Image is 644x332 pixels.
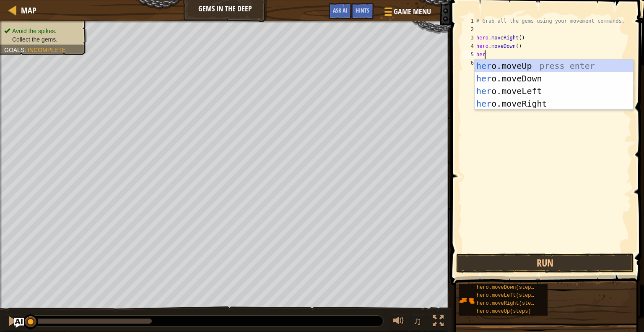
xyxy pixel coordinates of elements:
button: Ask AI [14,318,24,328]
span: hero.moveLeft(steps) [477,293,537,298]
span: Avoid the spikes. [12,28,57,34]
button: ♫ [411,314,426,331]
div: 3 [462,34,476,42]
span: Ask AI [333,6,347,14]
span: Game Menu [394,6,431,17]
div: 5 [462,50,476,59]
li: Avoid the spikes. [4,27,80,35]
button: Ctrl + P: Pause [4,314,21,331]
span: Goals [4,47,24,53]
button: Game Menu [378,3,436,23]
li: Collect the gems. [4,35,80,44]
span: Map [21,5,36,16]
img: portrait.png [459,293,475,308]
div: 4 [462,42,476,50]
button: Adjust volume [390,314,407,331]
span: hero.moveUp(steps) [477,308,531,314]
a: Map [17,5,36,16]
button: Run [456,254,634,273]
div: 2 [462,25,476,34]
span: hero.moveRight(steps) [477,301,540,306]
button: Ask AI [329,3,351,19]
div: 6 [462,59,476,67]
button: Toggle fullscreen [430,314,447,331]
span: Incomplete [28,47,66,53]
span: ♫ [413,315,421,327]
span: Collect the gems. [12,36,57,43]
span: : [24,47,28,53]
div: 1 [462,17,476,25]
span: hero.moveDown(steps) [477,285,537,290]
span: Hints [356,6,369,14]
